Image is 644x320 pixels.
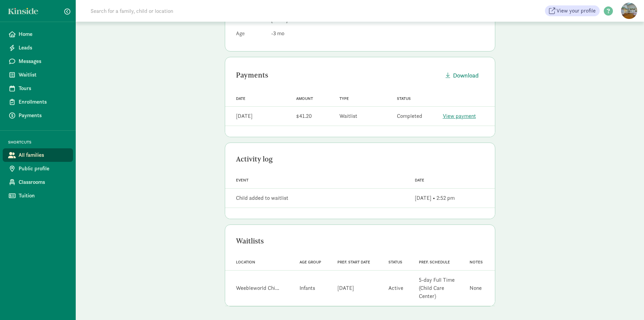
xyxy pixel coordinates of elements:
span: Tuition [19,192,68,200]
button: Download [440,68,484,83]
span: Pref. start date [337,260,370,264]
div: Waitlist [339,112,357,120]
div: Waitlists [236,236,484,247]
a: Leads [3,41,73,55]
div: Child added to waitlist [236,194,288,202]
span: Payments [19,111,68,120]
iframe: Chat Widget [610,287,644,320]
div: Completed [397,112,422,120]
a: Public profile [3,162,73,175]
span: Leads [19,44,68,52]
span: Classrooms [19,178,68,186]
input: Search for a family, child or location [87,4,276,18]
div: [DATE] • 2:52 pm [415,194,455,202]
div: 5-day Full Time (Child Care Center) [419,276,461,300]
span: Date [236,96,245,101]
span: Location [236,260,255,264]
a: All families [3,148,73,162]
div: [DATE] [236,112,253,120]
div: Activity log [236,154,484,165]
span: Home [19,30,68,38]
a: Payments [3,109,73,122]
span: Age Group [300,260,321,264]
a: View your profile [545,5,600,16]
span: Pref. Schedule [419,260,450,264]
span: Messages [19,57,68,65]
span: Status [397,96,411,101]
div: Active [388,284,403,292]
div: Payments [236,70,440,81]
span: View your profile [556,7,596,15]
span: [DATE] [271,16,288,23]
a: Enrollments [3,95,73,109]
a: Messages [3,55,73,68]
span: Type [339,96,349,101]
span: Public profile [19,165,68,173]
a: Tours [3,82,73,95]
div: $41.20 [296,112,312,120]
span: Amount [296,96,313,101]
a: View payment [443,112,476,120]
span: -3 [271,30,284,37]
div: [DATE] [337,284,354,292]
div: None [470,284,482,292]
a: Classrooms [3,175,73,189]
a: Home [3,27,73,41]
dt: Age [236,29,266,40]
span: Download [453,71,479,80]
span: Waitlist [19,71,68,79]
span: Event [236,178,248,183]
span: Tours [19,84,68,92]
span: Status [388,260,402,264]
a: Tuition [3,189,73,202]
div: Weebleworld Chi... [236,284,279,292]
span: Date [415,178,424,183]
div: Infants [300,284,315,292]
span: All families [19,151,68,159]
span: Enrollments [19,98,68,106]
span: Notes [470,260,483,264]
a: Waitlist [3,68,73,82]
